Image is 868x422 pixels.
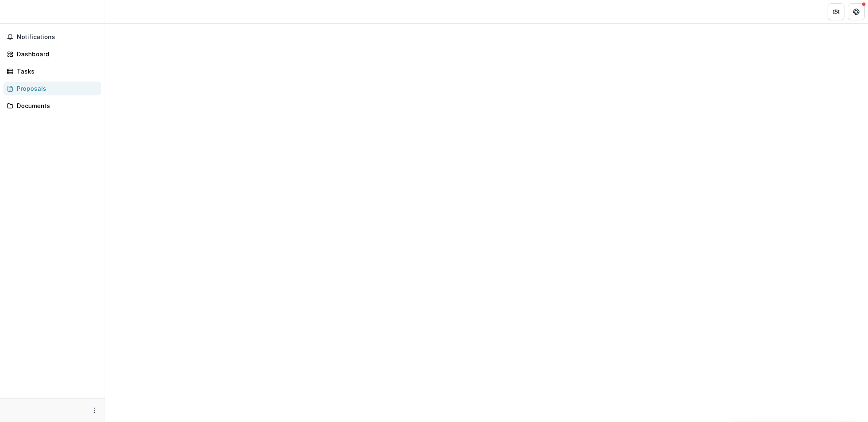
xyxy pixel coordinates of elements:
[3,82,101,95] a: Proposals
[17,50,95,58] div: Dashboard
[17,84,95,93] div: Proposals
[828,3,844,20] button: Partners
[17,67,95,76] div: Tasks
[17,34,98,41] span: Notifications
[3,30,101,44] button: Notifications
[90,405,100,415] button: More
[848,3,865,20] button: Get Help
[17,101,95,110] div: Documents
[3,47,101,61] a: Dashboard
[3,64,101,78] a: Tasks
[3,99,101,113] a: Documents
